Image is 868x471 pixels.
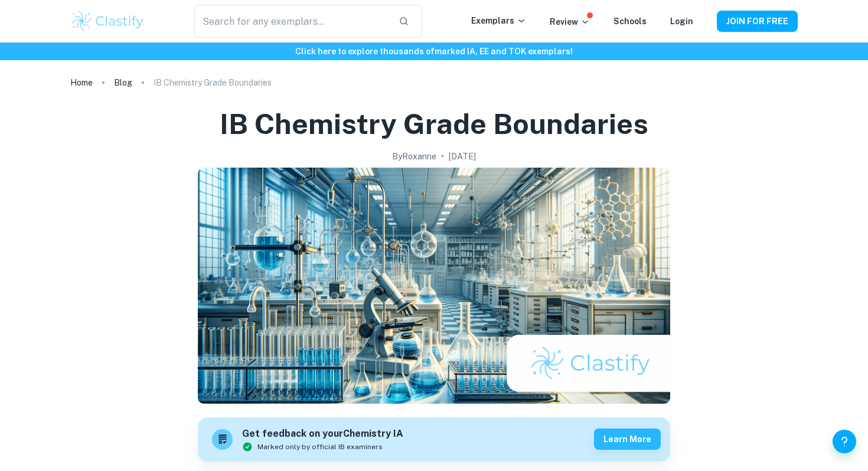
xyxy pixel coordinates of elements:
[594,429,661,450] button: Learn more
[70,9,145,33] img: Clastify logo
[550,15,590,28] p: Review
[257,441,383,452] span: Marked only by official IB examiners
[449,150,476,163] h2: [DATE]
[198,417,670,462] a: Get feedback on yourChemistry IAMarked only by official IB examinersLearn more
[114,74,132,91] a: Blog
[441,150,444,163] p: •
[833,430,856,453] button: Help and Feedback
[717,11,798,32] button: JOIN FOR FREE
[614,17,647,26] a: Schools
[70,74,93,91] a: Home
[670,17,693,26] a: Login
[242,427,403,441] h6: Get feedback on your Chemistry IA
[154,76,272,89] p: IB Chemistry Grade Boundaries
[198,168,670,404] img: IB Chemistry Grade Boundaries cover image
[220,105,648,143] h1: IB Chemistry Grade Boundaries
[471,14,526,27] p: Exemplars
[194,5,389,38] input: Search for any exemplars...
[392,150,436,163] h2: By Roxanne
[2,45,866,58] h6: Click here to explore thousands of marked IA, EE and TOK exemplars !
